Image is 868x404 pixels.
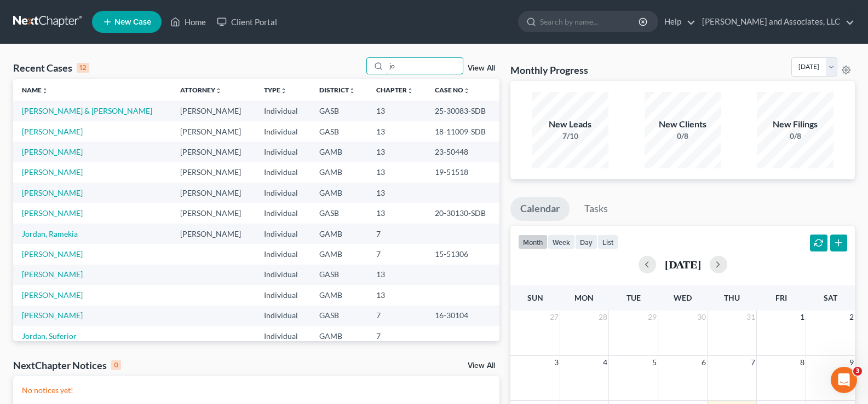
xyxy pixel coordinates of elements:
i: unfold_more [42,87,48,94]
a: [PERSON_NAME] [22,167,83,177]
td: GASB [311,306,368,326]
a: Client Portal [211,12,283,32]
td: 7 [367,326,426,346]
td: Individual [255,162,311,183]
td: 7 [367,224,426,244]
a: Jordan, Ramekia [22,229,78,238]
a: View All [468,65,495,72]
span: 8 [799,356,806,369]
span: 31 [745,311,756,324]
a: Attorneyunfold_more [180,86,222,94]
td: Individual [255,183,311,203]
a: [PERSON_NAME] [22,188,83,197]
td: 7 [367,244,426,264]
p: No notices yet! [22,385,491,396]
button: day [575,235,597,249]
div: New Clients [645,118,721,131]
div: 12 [77,63,89,73]
td: Individual [255,244,311,264]
td: Individual [255,121,311,142]
td: 13 [367,101,426,121]
input: Search by name... [386,58,463,74]
a: [PERSON_NAME] and Associates, LLC [697,12,854,32]
i: unfold_more [463,87,470,94]
a: Chapterunfold_more [376,86,413,94]
a: Case Nounfold_more [435,86,470,94]
span: Sun [527,293,543,302]
a: Nameunfold_more [22,86,48,94]
a: [PERSON_NAME] [22,147,83,156]
td: GAMB [311,183,368,203]
a: [PERSON_NAME] [22,290,83,300]
a: [PERSON_NAME] [22,311,83,320]
a: Help [659,12,695,32]
i: unfold_more [407,87,413,94]
a: Home [165,12,211,32]
i: unfold_more [215,87,222,94]
td: 23-50448 [426,142,499,162]
td: Individual [255,203,311,223]
button: week [548,235,575,249]
a: Jordan, Suferior [22,331,77,341]
div: 0/8 [645,131,721,142]
td: Individual [255,265,311,285]
td: GASB [311,101,368,121]
span: Tue [626,293,641,302]
span: 4 [602,356,608,369]
h2: [DATE] [665,259,701,270]
span: Fri [775,293,787,302]
td: [PERSON_NAME] [171,224,255,244]
span: 9 [848,356,855,369]
td: 13 [367,162,426,183]
span: 30 [696,311,707,324]
div: NextChapter Notices [13,359,121,372]
td: GAMB [311,142,368,162]
i: unfold_more [349,87,355,94]
span: 27 [549,311,560,324]
td: GAMB [311,162,368,183]
td: Individual [255,142,311,162]
td: 13 [367,183,426,203]
button: month [518,235,548,249]
td: [PERSON_NAME] [171,162,255,183]
h3: Monthly Progress [510,63,588,77]
span: 2 [848,311,855,324]
td: GAMB [311,244,368,264]
td: 13 [367,121,426,142]
a: [PERSON_NAME] & [PERSON_NAME] [22,106,152,115]
span: Mon [574,293,594,302]
div: New Filings [757,118,833,131]
td: 13 [367,285,426,305]
td: 25-30083-SDB [426,101,499,121]
a: [PERSON_NAME] [22,127,83,136]
span: 3 [553,356,560,369]
a: Typeunfold_more [264,86,287,94]
a: Tasks [574,197,618,221]
td: [PERSON_NAME] [171,121,255,142]
a: View All [468,362,495,370]
td: 15-51306 [426,244,499,264]
td: 20-30130-SDB [426,203,499,223]
input: Search by name... [540,11,640,32]
span: 28 [597,311,608,324]
td: 13 [367,265,426,285]
td: [PERSON_NAME] [171,101,255,121]
td: 13 [367,203,426,223]
i: unfold_more [280,87,287,94]
div: 0/8 [757,131,833,142]
a: [PERSON_NAME] [22,208,83,218]
a: Districtunfold_more [319,86,355,94]
a: [PERSON_NAME] [22,249,83,259]
td: GAMB [311,285,368,305]
iframe: Intercom live chat [831,367,857,393]
span: 29 [647,311,658,324]
span: Wed [674,293,692,302]
span: 5 [651,356,658,369]
button: list [597,235,618,249]
td: Individual [255,326,311,346]
span: New Case [114,18,151,26]
td: Individual [255,224,311,244]
a: Calendar [510,197,570,221]
div: New Leads [532,118,608,131]
div: 0 [111,360,121,370]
